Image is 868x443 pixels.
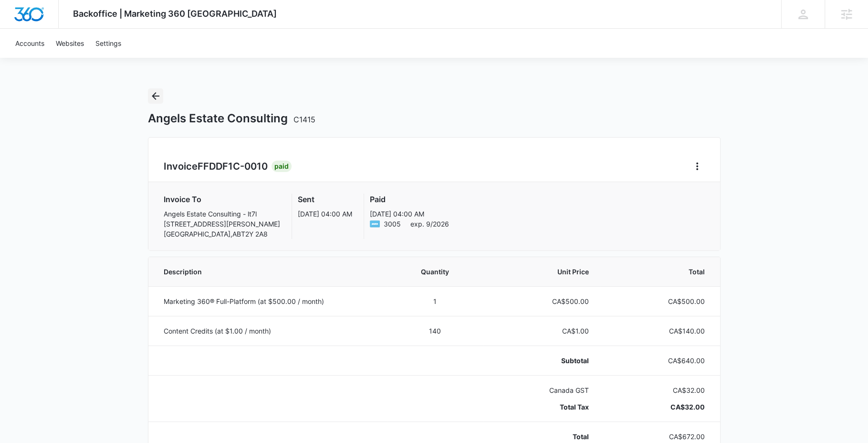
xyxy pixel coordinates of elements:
[298,194,352,205] h3: Sent
[164,296,376,306] p: Marketing 360® Full-Platform (at $500.00 / month)
[272,161,292,172] div: Paid
[612,356,704,366] p: CA$640.00
[148,88,163,104] button: Back
[370,194,449,205] h3: Paid
[387,286,483,316] td: 1
[494,267,589,277] span: Unit Price
[494,356,589,366] p: Subtotal
[410,219,449,229] span: exp. 9/2026
[612,432,704,442] p: CA$672.00
[164,326,376,336] p: Content Credits (at $1.00 / month)
[198,161,268,172] span: FFDDF1C-0010
[494,326,589,336] p: CA$1.00
[164,267,376,277] span: Description
[164,209,280,239] p: Angels Estate Consulting - lt7l [STREET_ADDRESS][PERSON_NAME] [GEOGRAPHIC_DATA] , AB T2Y 2A8
[50,29,90,58] a: Websites
[690,159,705,174] button: Home
[387,316,483,346] td: 140
[494,432,589,442] p: Total
[298,209,352,219] p: [DATE] 04:00 AM
[293,115,315,124] span: C1415
[494,402,589,412] p: Total Tax
[164,159,272,173] h2: Invoice
[612,267,704,277] span: Total
[612,385,704,395] p: CA$32.00
[494,296,589,306] p: CA$500.00
[10,29,50,58] a: Accounts
[384,219,401,229] span: American Express ending with
[73,9,277,19] span: Backoffice | Marketing 360 [GEOGRAPHIC_DATA]
[612,402,704,412] p: CA$32.00
[612,296,704,306] p: CA$500.00
[370,209,449,219] p: [DATE] 04:00 AM
[148,111,315,126] h1: Angels Estate Consulting
[398,267,471,277] span: Quantity
[164,194,280,205] h3: Invoice To
[494,385,589,395] p: Canada GST
[90,29,127,58] a: Settings
[612,326,704,336] p: CA$140.00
